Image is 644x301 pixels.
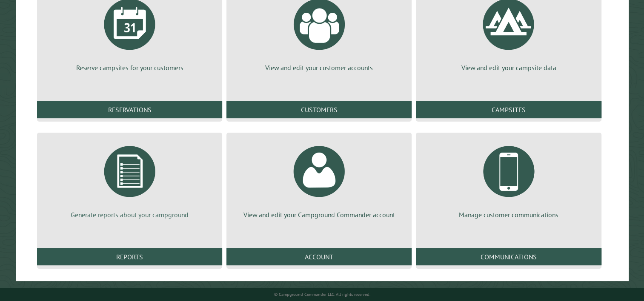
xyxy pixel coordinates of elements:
[237,210,401,219] p: View and edit your Campground Commander account
[226,248,412,265] a: Account
[47,63,212,72] p: Reserve campsites for your customers
[37,101,222,118] a: Reservations
[226,101,412,118] a: Customers
[237,63,401,72] p: View and edit your customer accounts
[416,101,601,118] a: Campsites
[47,139,212,219] a: Generate reports about your campground
[47,210,212,219] p: Generate reports about your campground
[37,248,222,265] a: Reports
[426,63,591,72] p: View and edit your campsite data
[426,139,591,219] a: Manage customer communications
[426,210,591,219] p: Manage customer communications
[416,248,601,265] a: Communications
[237,139,401,219] a: View and edit your Campground Commander account
[274,292,370,297] small: © Campground Commander LLC. All rights reserved.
